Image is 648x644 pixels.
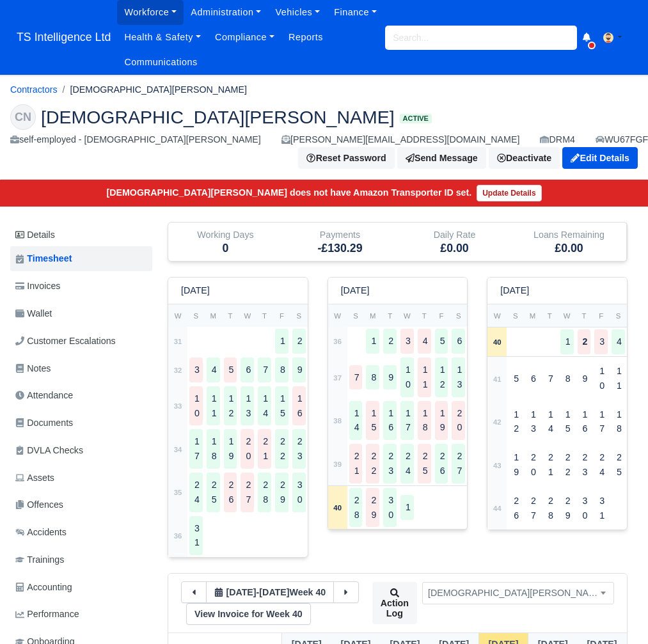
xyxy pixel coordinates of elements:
[10,274,152,299] a: Invoices
[422,312,427,320] small: T
[174,446,182,453] strong: 34
[418,401,431,441] div: 18
[333,374,342,382] strong: 37
[366,444,379,483] div: 22
[370,312,375,320] small: M
[583,336,588,347] strong: 2
[540,132,575,147] div: DRM4
[521,228,617,242] div: Loans Remaining
[366,329,379,354] div: 1
[15,251,72,266] span: Timesheet
[526,402,539,442] div: 13
[366,488,379,528] div: 29
[10,24,117,50] span: TS Intelligence Ltd
[224,429,237,469] div: 19
[530,312,535,320] small: M
[207,473,220,512] div: 25
[10,223,152,247] a: Details
[15,416,73,430] span: Documents
[400,495,414,520] div: 1
[493,375,502,383] strong: 41
[10,84,58,95] a: Contractors
[258,357,271,382] div: 7
[292,242,388,255] h5: -£130.29
[599,312,603,320] small: F
[334,312,341,320] small: W
[292,386,306,426] div: 16
[226,587,256,597] span: 4 days ago
[189,429,203,469] div: 17
[452,444,465,483] div: 27
[174,366,182,374] strong: 32
[174,338,182,345] strong: 31
[210,312,216,320] small: M
[388,312,392,320] small: T
[206,581,334,603] button: [DATE]-[DATE]Week 40
[281,25,330,50] a: Reports
[275,429,288,469] div: 22
[452,401,465,441] div: 20
[10,438,152,463] a: DVLA Checks
[418,329,431,354] div: 4
[435,357,448,397] div: 12
[178,242,273,255] h5: 0
[168,223,283,261] div: Working Days
[341,285,370,296] h6: [DATE]
[562,147,638,169] a: Edit Details
[174,532,182,540] strong: 36
[560,329,574,354] div: 1
[383,488,397,528] div: 30
[207,357,220,382] div: 4
[489,147,560,169] div: Deactivate
[435,444,448,483] div: 26
[41,108,395,126] span: [DEMOGRAPHIC_DATA][PERSON_NAME]
[275,386,288,426] div: 15
[117,25,208,50] a: Health & Safety
[543,445,557,485] div: 21
[241,386,254,426] div: 13
[594,329,608,354] div: 3
[259,587,289,597] span: 2 days from now
[275,357,288,382] div: 8
[10,520,152,545] a: Accidents
[477,185,541,201] a: Update Details
[292,357,306,382] div: 9
[564,312,571,320] small: W
[526,366,539,391] div: 6
[258,429,271,469] div: 21
[400,329,414,354] div: 3
[15,361,51,376] span: Notes
[456,312,461,320] small: S
[241,357,254,382] div: 6
[400,401,414,441] div: 17
[612,445,625,485] div: 25
[10,602,152,627] a: Performance
[596,132,648,147] a: WU67FGF
[15,388,73,403] span: Attendance
[526,489,539,528] div: 27
[241,473,254,512] div: 27
[207,429,220,469] div: 18
[513,312,518,320] small: S
[383,329,397,354] div: 2
[10,104,36,130] div: CN
[578,445,591,485] div: 23
[333,417,342,425] strong: 38
[333,338,342,345] strong: 36
[10,329,152,354] a: Customer Escalations
[10,356,152,381] a: Notes
[439,312,444,320] small: F
[228,312,233,320] small: T
[560,402,574,442] div: 15
[10,411,152,436] a: Documents
[10,547,152,572] a: Trainings
[224,473,237,512] div: 26
[407,228,502,242] div: Daily Rate
[509,489,522,528] div: 26
[543,402,557,442] div: 14
[1,94,647,180] div: Christian Ngolo
[500,285,529,296] h6: [DATE]
[612,329,625,354] div: 4
[400,444,414,483] div: 24
[612,359,625,398] div: 11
